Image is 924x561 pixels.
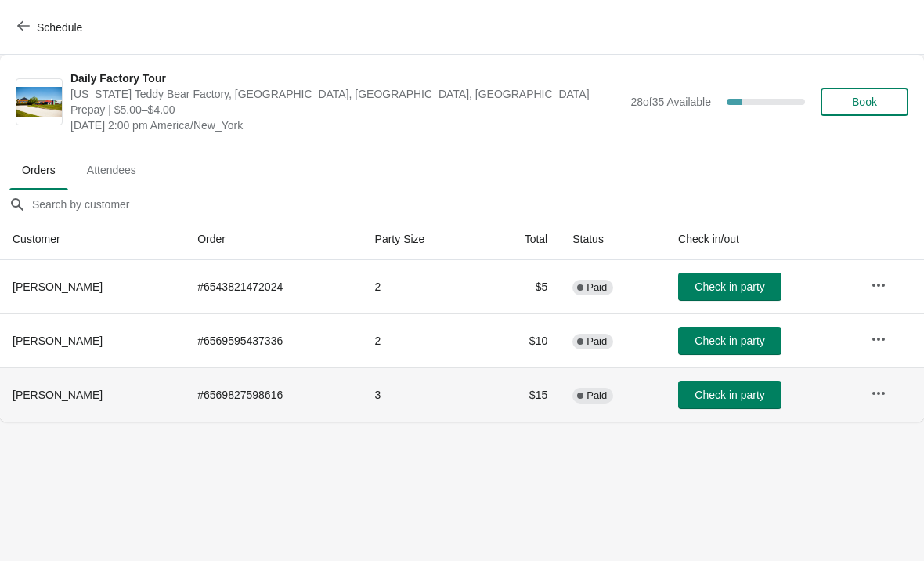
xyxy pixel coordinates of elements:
span: Orders [9,156,68,184]
span: [PERSON_NAME] [13,335,103,347]
span: 28 of 35 Available [630,96,711,108]
th: Order [185,219,362,260]
span: Paid [587,389,607,402]
input: Search by customer [31,190,924,219]
span: [US_STATE] Teddy Bear Factory, [GEOGRAPHIC_DATA], [GEOGRAPHIC_DATA], [GEOGRAPHIC_DATA] [70,86,623,102]
th: Party Size [363,219,483,260]
th: Status [560,219,666,260]
td: 2 [363,313,483,367]
td: $15 [482,367,560,422]
td: 2 [363,260,483,313]
span: Attendees [74,156,149,184]
span: Book [852,96,877,108]
button: Schedule [8,13,95,42]
th: Total [482,219,560,260]
td: # 6569595437336 [185,313,362,367]
button: Book [821,88,908,116]
span: [DATE] 2:00 pm America/New_York [70,118,623,133]
span: Daily Factory Tour [70,71,623,86]
img: Daily Factory Tour [16,87,62,118]
button: Check in party [678,327,781,355]
span: Check in party [695,280,764,293]
span: Paid [587,335,607,348]
td: 3 [363,367,483,422]
button: Check in party [678,273,781,301]
span: Check in party [695,335,764,347]
span: [PERSON_NAME] [13,389,103,401]
th: Check in/out [666,219,858,260]
span: [PERSON_NAME] [13,280,103,293]
td: $10 [482,313,560,367]
span: Schedule [37,21,82,34]
button: Check in party [678,381,781,409]
td: # 6543821472024 [185,260,362,313]
span: Prepay | $5.00–$4.00 [70,102,623,118]
span: Check in party [695,389,764,401]
span: Paid [587,281,607,294]
td: # 6569827598616 [185,367,362,422]
td: $5 [482,260,560,313]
